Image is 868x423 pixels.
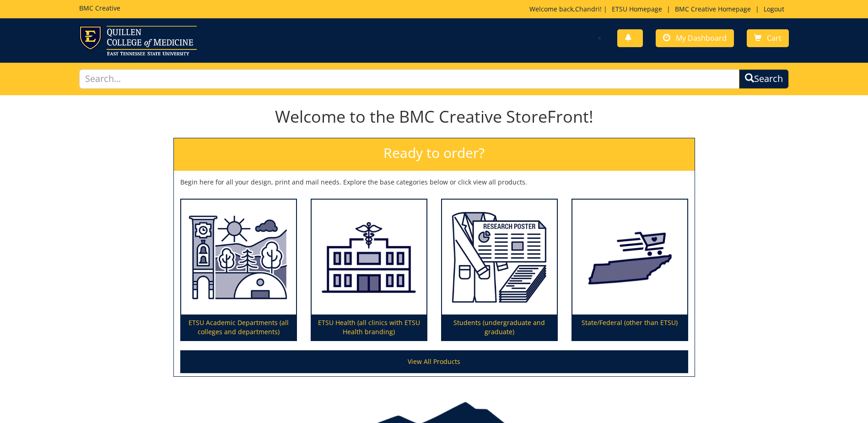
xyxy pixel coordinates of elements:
img: State/Federal (other than ETSU) [572,200,687,315]
p: Students (undergraduate and graduate) [442,315,557,340]
p: Begin here for all your design, print and mail needs. Explore the base categories below or click ... [180,178,688,187]
a: ETSU Health (all clinics with ETSU Health branding) [312,200,426,341]
img: ETSU Academic Departments (all colleges and departments) [181,200,296,315]
a: Chandri [575,5,600,13]
img: Students (undergraduate and graduate) [442,200,557,315]
a: Logout [759,5,789,13]
p: Welcome back, ! | | | [529,5,789,14]
a: My Dashboard [656,29,734,47]
a: View All Products [180,350,688,373]
p: ETSU Health (all clinics with ETSU Health branding) [312,315,426,340]
h1: Welcome to the BMC Creative StoreFront! [173,108,695,126]
button: Search [739,69,789,89]
a: BMC Creative Homepage [670,5,755,13]
a: Students (undergraduate and graduate) [442,200,557,341]
h2: Ready to order? [174,138,695,171]
img: ETSU Health (all clinics with ETSU Health branding) [312,200,426,315]
p: State/Federal (other than ETSU) [572,315,687,340]
img: ETSU logo [79,26,197,55]
h5: BMC Creative [79,5,120,11]
p: ETSU Academic Departments (all colleges and departments) [181,315,296,340]
span: Cart [767,33,782,43]
a: ETSU Homepage [607,5,667,13]
a: State/Federal (other than ETSU) [572,200,687,341]
span: My Dashboard [676,33,727,43]
input: Search... [79,69,739,89]
a: ETSU Academic Departments (all colleges and departments) [181,200,296,341]
a: Cart [747,29,789,47]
